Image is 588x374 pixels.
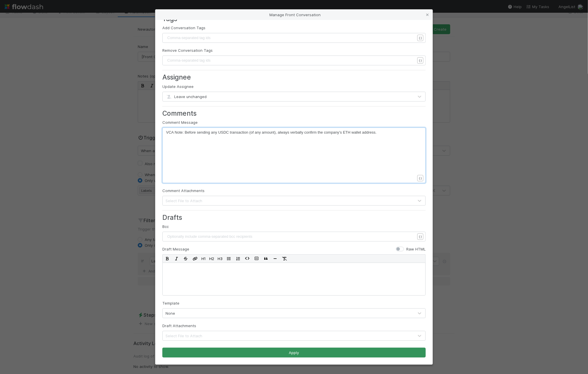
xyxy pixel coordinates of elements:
label: Draft Message [162,246,189,252]
span: Leave unchanged [166,94,207,99]
button: Horizontal Rule [271,255,280,263]
div: Manage Front Conversation [155,10,433,20]
button: { } [417,175,423,181]
label: Add Conversation Tags [162,25,205,31]
button: Bold [163,255,172,263]
div: Select File to Attach [166,333,202,339]
button: Italic [172,255,181,263]
span: VCA Note: Before sending any USDC transaction (of any amount), always verbally confirm the compan... [166,130,376,135]
button: H1 [200,255,207,263]
button: Blockquote [261,255,271,263]
button: H3 [216,255,224,263]
button: H2 [207,255,216,263]
button: { } [417,35,423,41]
label: Comment Attachments [162,188,205,194]
label: Remove Conversation Tags [162,47,213,53]
button: Remove Format [280,255,289,263]
button: Ordered List [234,255,243,263]
button: { } [417,57,423,64]
div: Select File to Attach [166,198,202,204]
button: Strikethrough [181,255,190,263]
button: Bullet List [224,255,234,263]
button: { } [417,233,423,240]
label: Update Assignee [162,84,194,89]
h3: Drafts [162,213,426,221]
button: Code [243,255,252,263]
button: Edit Link [190,255,200,263]
label: Template [162,300,179,306]
button: Code Block [252,255,261,263]
div: None [166,310,175,316]
button: Apply [162,348,426,358]
label: Draft Attachments [162,323,196,329]
label: Raw HTML [406,246,426,252]
label: Bcc [162,224,169,229]
label: Comment Message [162,119,198,125]
h3: Assignee [162,73,426,81]
h3: Comments [162,109,426,117]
